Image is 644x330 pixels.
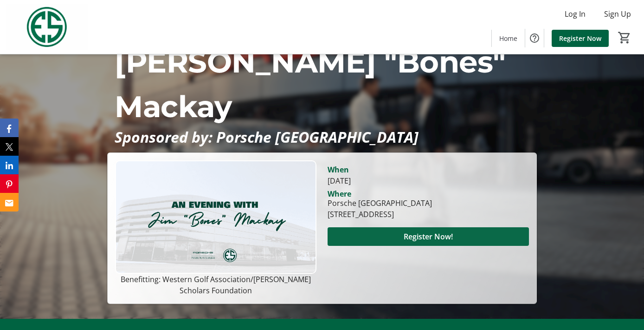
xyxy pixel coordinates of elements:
img: Evans Scholars Foundation's Logo [6,4,88,50]
p: Benefitting: Western Golf Association/[PERSON_NAME] Scholars Foundation [115,274,316,296]
button: Log In [557,7,593,21]
span: Log In [565,8,586,20]
div: When [328,164,349,175]
div: Porsche [GEOGRAPHIC_DATA] [328,198,432,209]
span: Sign Up [604,8,631,20]
div: [STREET_ADDRESS] [328,209,432,220]
img: Campaign CTA Media Photo [115,160,316,274]
button: Help [525,29,544,47]
span: Home [499,33,517,43]
em: Sponsored by: Porsche [GEOGRAPHIC_DATA] [115,127,419,147]
a: Home [492,30,525,47]
button: Sign Up [597,7,638,21]
a: Register Now [552,30,609,47]
span: Register Now [559,33,601,43]
button: Cart [616,29,633,46]
div: [DATE] [328,175,529,186]
div: Where [328,190,351,198]
button: Register Now! [328,227,529,246]
span: Register Now! [404,231,453,242]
